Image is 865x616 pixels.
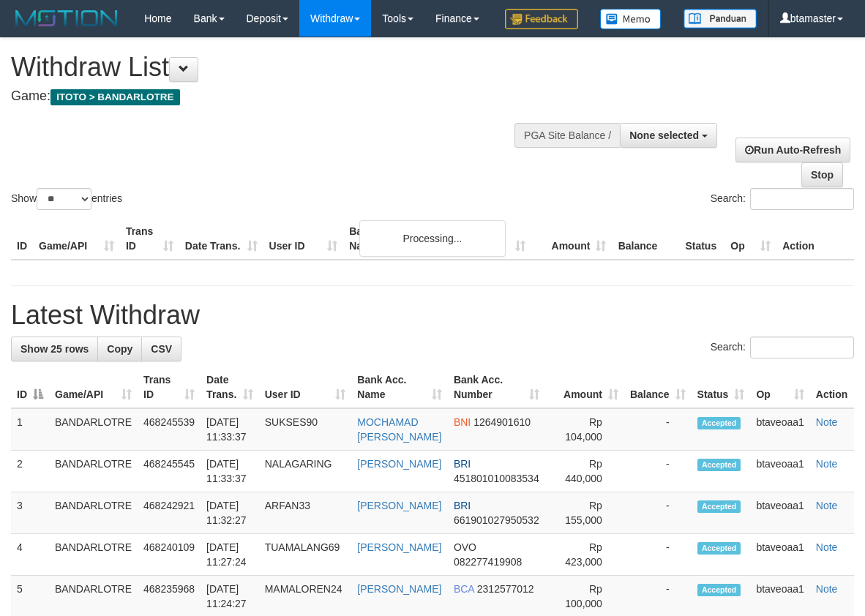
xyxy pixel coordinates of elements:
span: BRI [454,500,471,511]
td: ARFAN33 [259,492,352,534]
span: Copy 661901027950532 to clipboard [454,514,539,526]
th: Status: activate to sort column ascending [692,367,751,408]
input: Search: [750,188,854,210]
td: [DATE] 11:33:37 [201,408,259,451]
img: Feedback.jpg [505,9,578,29]
a: [PERSON_NAME] [357,583,441,595]
select: Showentries [37,188,91,210]
td: BANDARLOTRE [49,451,138,492]
a: Note [816,416,838,428]
td: btaveoaa1 [750,492,809,534]
th: Date Trans.: activate to sort column ascending [201,367,259,408]
td: [DATE] 11:33:37 [201,451,259,492]
td: 468245539 [138,408,201,451]
span: Copy 2312577012 to clipboard [477,583,534,595]
th: User ID [263,218,344,260]
span: OVO [454,541,476,553]
span: BCA [454,583,474,595]
td: - [624,492,692,534]
a: MOCHAMAD [PERSON_NAME] [357,416,441,443]
td: BANDARLOTRE [49,492,138,534]
td: [DATE] 11:32:27 [201,492,259,534]
span: BRI [454,458,471,470]
label: Show entries [11,188,122,210]
th: Trans ID [120,218,179,260]
h1: Latest Withdraw [11,301,854,330]
td: 468242921 [138,492,201,534]
span: ITOTO > BANDARLOTRE [50,89,180,105]
img: MOTION_logo.png [11,7,122,29]
a: Show 25 rows [11,337,98,361]
td: btaveoaa1 [750,534,809,576]
td: BANDARLOTRE [49,534,138,576]
th: Amount [531,218,613,260]
div: Processing... [359,220,506,257]
td: 468240109 [138,534,201,576]
input: Search: [750,337,854,358]
td: Rp 423,000 [545,534,624,576]
th: ID: activate to sort column descending [11,367,49,408]
td: SUKSES90 [259,408,352,451]
span: Accepted [697,500,741,513]
th: Status [679,218,724,260]
span: Accepted [697,584,741,596]
h4: Game: [11,89,562,104]
label: Search: [711,188,854,210]
td: Rp 155,000 [545,492,624,534]
td: 4 [11,534,49,576]
a: [PERSON_NAME] [357,541,441,553]
td: Rp 104,000 [545,408,624,451]
td: btaveoaa1 [750,408,809,451]
div: PGA Site Balance / [514,123,620,148]
h1: Withdraw List [11,53,562,82]
td: BANDARLOTRE [49,408,138,451]
a: CSV [141,337,181,361]
th: ID [11,218,33,260]
span: CSV [151,343,172,355]
th: Bank Acc. Number [450,218,531,260]
th: Bank Acc. Name [343,218,449,260]
span: Accepted [697,459,741,471]
th: Balance [612,218,679,260]
a: Note [816,458,838,470]
span: Copy 451801010083534 to clipboard [454,473,539,484]
td: TUAMALANG69 [259,534,352,576]
td: Rp 440,000 [545,451,624,492]
th: Bank Acc. Name: activate to sort column ascending [351,367,448,408]
img: panduan.png [684,9,757,29]
td: 3 [11,492,49,534]
td: 468245545 [138,451,201,492]
span: Accepted [697,542,741,555]
th: Game/API: activate to sort column ascending [49,367,138,408]
span: Accepted [697,417,741,429]
td: NALAGARING [259,451,352,492]
label: Search: [711,337,854,358]
a: [PERSON_NAME] [357,458,441,470]
th: Action [810,367,854,408]
th: Op: activate to sort column ascending [750,367,809,408]
td: 1 [11,408,49,451]
th: Balance: activate to sort column ascending [624,367,692,408]
th: Bank Acc. Number: activate to sort column ascending [448,367,545,408]
td: - [624,534,692,576]
th: User ID: activate to sort column ascending [259,367,352,408]
th: Amount: activate to sort column ascending [545,367,624,408]
span: Copy 082277419908 to clipboard [454,556,522,568]
a: Stop [801,162,843,187]
a: [PERSON_NAME] [357,500,441,511]
span: None selected [629,129,699,141]
th: Date Trans. [179,218,263,260]
a: Note [816,500,838,511]
button: None selected [620,123,717,148]
a: Note [816,583,838,595]
th: Trans ID: activate to sort column ascending [138,367,201,408]
td: - [624,451,692,492]
td: [DATE] 11:27:24 [201,534,259,576]
img: Button%20Memo.svg [600,9,662,29]
span: Show 25 rows [20,343,89,355]
span: Copy [107,343,132,355]
span: BNI [454,416,471,428]
th: Op [724,218,776,260]
a: Copy [97,337,142,361]
td: 2 [11,451,49,492]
